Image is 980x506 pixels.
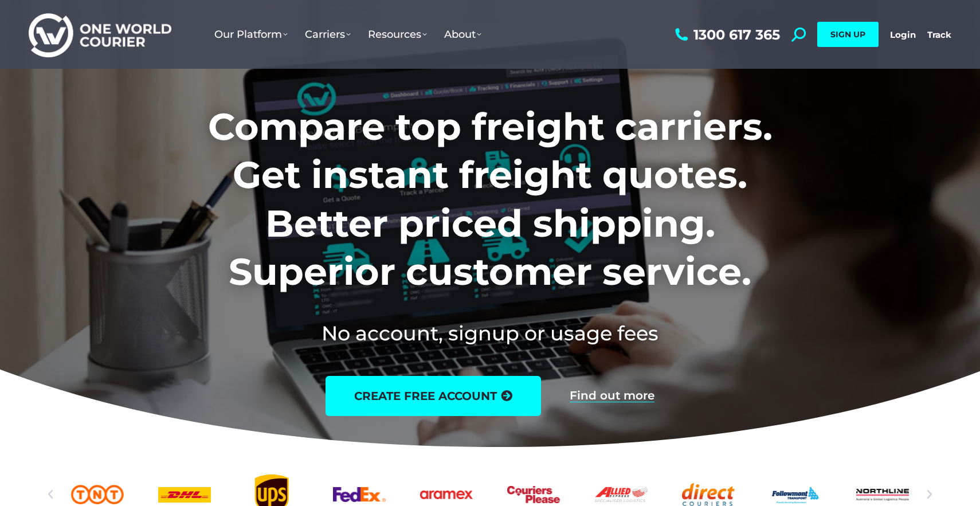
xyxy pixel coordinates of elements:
a: Our Platform [206,17,296,52]
span: SIGN UP [830,29,865,40]
img: One World Courier [29,11,171,58]
a: SIGN UP [817,22,879,47]
a: Track [927,29,951,40]
a: About [436,17,490,52]
span: Our Platform [214,28,288,41]
a: 1300 617 365 [672,28,780,42]
a: Carriers [296,17,359,52]
a: create free account [326,376,541,416]
span: Resources [368,28,427,41]
h1: Compare top freight carriers. Get instant freight quotes. Better priced shipping. Superior custom... [132,103,848,296]
a: Login [890,29,916,40]
span: About [444,28,481,41]
h2: No account, signup or usage fees [132,319,848,347]
a: Find out more [570,390,654,402]
a: Resources [359,17,436,52]
span: Carriers [305,28,351,41]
